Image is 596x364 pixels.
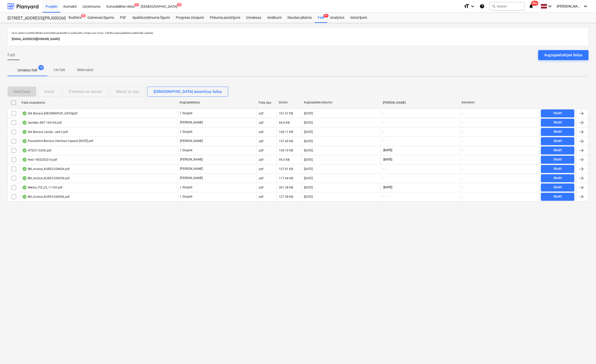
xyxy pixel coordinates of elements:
[22,148,27,152] div: OCR pabeigts
[12,31,584,35] p: Uz šo adresi nosūtītie faili tiks automātiski apstrādāti un pārbaudīti, vai tajos nav vīrusu. Fai...
[553,147,562,153] div: Skatīt
[553,175,562,181] div: Skatīt
[544,52,582,58] div: Augšupielādējiet failus
[259,149,263,152] div: pdf
[8,16,60,21] div: [STREET_ADDRESS](PRJ0002600) 2601946
[284,13,315,23] div: Naudas plūsma
[180,157,203,162] p: [PERSON_NAME]
[8,52,15,58] span: Faili
[22,167,27,171] div: OCR pabeigts
[12,37,584,42] p: [EMAIL_ADDRESS][DOMAIN_NAME]
[541,119,574,127] button: Skatīt
[259,101,275,104] div: Faila tips
[541,128,574,136] button: Skatīt
[22,195,27,199] div: OCR pabeigts
[327,13,347,23] div: Analytics
[173,13,207,23] a: Progresa ziņojumi
[553,138,562,144] div: Skatīt
[243,13,264,23] a: Izmaksas
[541,184,574,192] button: Skatīt
[462,167,463,171] div: -
[464,3,470,9] i: format_size
[180,176,203,180] p: [PERSON_NAME]
[77,67,93,73] p: Melnraksti
[147,87,228,97] button: [DEMOGRAPHIC_DATA] atsevišķus failus
[18,68,37,73] p: Izmaksu faili
[304,112,313,115] div: [DATE]
[180,120,203,125] p: [PERSON_NAME]
[304,167,313,171] div: [DATE]
[383,195,385,199] span: -
[180,185,192,190] p: I. Siugale
[383,120,385,125] span: -
[553,120,562,125] div: Skatīt
[180,130,192,134] p: I. Siugale
[324,14,329,18] span: 9+
[22,158,27,162] div: OCR pabeigts
[304,195,313,199] div: [DATE]
[279,139,293,143] div: 157.49 KB
[571,340,596,364] iframe: Chat Widget
[129,13,173,23] a: Apakšuzņēmuma līgumi
[279,101,300,104] div: Izmērs
[541,165,574,173] button: Skatīt
[541,156,574,164] button: Skatīt
[264,13,284,23] a: Ienākumi
[22,111,77,115] div: SIA Bonava [GEOGRAPHIC_DATA]pdf
[84,13,117,23] a: Galvenais līgums
[315,13,327,23] a: Faili9+
[180,167,203,171] p: [PERSON_NAME]
[180,148,192,152] p: I. Siugale
[22,121,27,125] div: OCR pabeigts
[22,101,176,104] div: Faila nosaukums
[53,67,65,73] p: Citi faili
[180,195,192,199] p: I. Siugale
[259,176,263,180] div: pdf
[180,111,192,115] p: I. Siugale
[22,186,62,190] div: Rekins_TOI_25_11169.pdf
[259,121,263,124] div: pdf
[22,121,62,125] div: Santeko SNT 169104.pdf
[304,176,313,180] div: [DATE]
[541,146,574,154] button: Skatīt
[541,109,574,117] button: Skatīt
[279,130,293,134] div: 168.11 KB
[259,112,263,115] div: pdf
[66,13,84,23] a: Budžets3
[383,157,393,162] span: [DATE]
[38,65,44,70] span: 10
[304,130,313,134] div: [DATE]
[22,176,27,180] div: OCR pabeigts
[538,50,588,60] button: Augšupielādējiet failus
[279,158,289,161] div: 94.5 KB
[383,185,393,190] span: [DATE]
[81,14,86,18] span: 3
[304,149,313,152] div: [DATE]
[22,139,93,143] div: Pavadzīme Bonava Vienības Caparol [DATE].pdf
[304,101,379,104] div: Augšuplādes datums
[347,13,370,23] div: Iestatījumi
[541,193,574,201] button: Skatīt
[22,130,68,134] div: SIA Bonava Latvija - piel.3.pdf
[304,186,313,189] div: [DATE]
[383,139,385,143] span: -
[582,3,588,9] i: keyboard_arrow_down
[541,174,574,182] button: Skatīt
[529,3,534,9] i: notifications
[279,149,293,152] div: 145.19 KB
[462,186,463,189] div: -
[279,121,289,124] div: 84.8 KB
[553,194,562,200] div: Skatīt
[117,13,129,23] a: PSF
[383,176,385,180] span: -
[22,148,51,152] div: ATS25-16206.pdf
[383,148,393,152] span: [DATE]
[490,2,525,11] button: Meklēt
[22,111,27,115] div: OCR pabeigts
[259,167,263,171] div: pdf
[22,139,27,143] div: OCR pabeigts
